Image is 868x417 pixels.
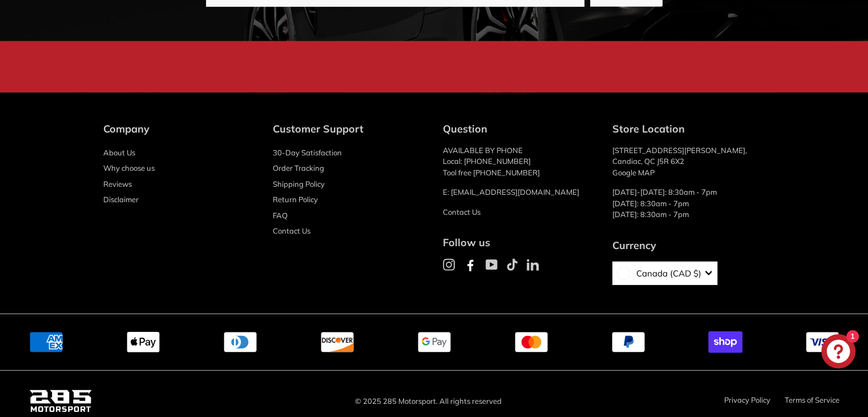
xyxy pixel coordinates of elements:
a: FAQ [273,208,288,224]
div: Question [443,121,596,137]
span: Canada (CAD $) [630,267,701,280]
img: visa [805,331,839,353]
a: Shipping Policy [273,177,325,193]
img: diners_club [223,331,257,353]
a: Contact Us [443,207,481,216]
div: Currency [612,238,717,253]
a: 30-Day Satisfaction [273,145,342,161]
a: Return Policy [273,192,318,208]
div: Company [103,121,256,137]
img: paypal [611,331,645,353]
a: Contact Us [273,223,310,239]
a: Why choose us [103,161,155,177]
img: discover [320,331,354,353]
img: google_pay [417,331,451,353]
p: AVAILABLE BY PHONE Local: [PHONE_NUMBER] Tool free [PHONE_NUMBER] [443,145,596,179]
span: © 2025 285 Motorsport. All rights reserved [355,395,513,408]
img: apple_pay [126,331,160,353]
img: master [514,331,548,353]
img: american_express [29,331,63,353]
a: Reviews [103,177,132,193]
button: Canada (CAD $) [612,262,717,286]
a: Privacy Policy [724,395,770,404]
img: shopify_pay [708,331,742,353]
a: Disclaimer [103,192,139,208]
a: Terms of Service [785,395,839,404]
div: Store Location [612,121,765,137]
a: Order Tracking [273,161,324,177]
p: [DATE]-[DATE]: 8:30am - 7pm [DATE]: 8:30am - 7pm [DATE]: 8:30am - 7pm [612,187,765,220]
p: E: [EMAIL_ADDRESS][DOMAIN_NAME] [443,187,596,198]
img: 285 Motorsport [29,388,92,415]
div: Follow us [443,235,596,250]
div: Customer Support [273,121,426,137]
a: Google MAP [612,168,655,177]
p: [STREET_ADDRESS][PERSON_NAME], Candiac, QC J5R 6X2 [612,145,765,179]
a: About Us [103,145,135,161]
inbox-online-store-chat: Shopify online store chat [818,334,859,371]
